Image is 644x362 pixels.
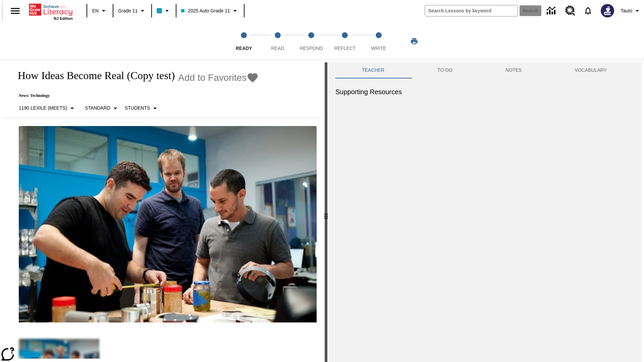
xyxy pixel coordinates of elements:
button: Grade: Grade 11, Select a grade [115,5,149,17]
span: Read [271,46,284,51]
button: NOTES [479,62,548,78]
a: Resource Center, Will open in new tab [561,2,579,20]
button: Select Lexile, 1190 Lexile (Meets) [16,102,79,114]
span: Write [371,46,386,51]
span: Respond [300,46,323,51]
button: Respond step 3 of 5 [292,23,331,60]
span: NJ Edition [54,16,73,20]
p: News: Technology [11,93,259,98]
button: VOCABULARY [548,62,633,78]
span: EN [92,7,99,14]
button: Print [404,35,425,47]
span: Grade 11 [118,7,138,14]
button: Class color is light blue. Change class color [154,5,174,17]
span: Ready [236,46,252,51]
p: Students [125,105,150,112]
span: Add to Favorites [178,72,247,83]
button: Profile/Settings [618,5,644,17]
img: Quirky founder Ben Kaufman tests a new product with co-worker Gaz Brown and product inventor Jon ... [19,126,317,322]
img: Avatar [601,4,614,17]
button: Reflect step 4 of 5 [325,23,364,60]
div: Press Enter or Spacebar and then press right and left arrow keys to move the slider [325,62,327,362]
h6: Supporting Resources [335,86,633,97]
span: Tauto [621,7,632,14]
div: activity [327,62,641,362]
button: TO-DO [411,62,479,78]
p: 1190 Lexile (Meets) [19,105,67,112]
button: Language: EN, Select a language [89,5,111,17]
button: Add to Favorites - How Ideas Become Real (Copy test) [178,72,259,83]
button: Teacher [335,62,411,78]
button: Write step 5 of 5 [359,23,398,60]
div: Home [29,2,73,20]
button: Read step 2 of 5 [258,23,297,60]
p: Standard [85,105,110,112]
button: Select a new avatar [597,2,618,19]
span: 2025 Auto Grade 11 [181,7,230,14]
div: Instructional Panel Tabs [335,62,633,78]
span: Reflect [334,46,356,51]
div: reading [3,62,325,359]
a: Notifications [579,2,597,19]
button: Scaffolds, Standard [82,102,122,114]
button: Ready step 1 of 5 [224,23,263,60]
input: search field [425,5,518,16]
a: Data Center [543,2,561,20]
button: Select Student [122,102,162,114]
h1: How Ideas Become Real (Copy test) [11,69,175,82]
button: Open side menu [5,1,25,21]
button: Class: 2025 Auto Grade 11, Select your class [178,5,241,17]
